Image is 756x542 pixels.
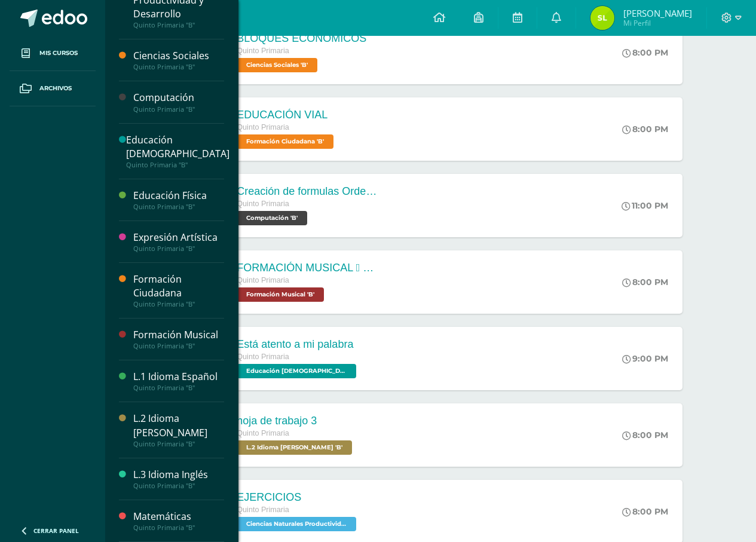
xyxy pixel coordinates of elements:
div: 9:00 PM [622,353,668,364]
div: 8:00 PM [622,430,668,440]
div: 8:00 PM [622,277,668,287]
div: Expresión Artística [133,231,224,244]
div: Formación Musical [133,328,224,342]
span: Archivos [39,84,72,93]
div: Creación de formulas Orden jerárquico [237,185,380,198]
div: EDUCACIÓN VIAL [237,109,336,121]
div: Matemáticas [133,510,224,523]
a: ComputaciónQuinto Primaria "B" [133,91,224,113]
span: Quinto Primaria [237,353,289,361]
div: Quinto Primaria "B" [133,482,224,490]
span: [PERSON_NAME] [623,7,692,19]
div: BLOQUES ECONÓMICOS [237,32,366,45]
div: Quinto Primaria "B" [133,523,224,532]
a: MatemáticasQuinto Primaria "B" [133,510,224,532]
div: 11:00 PM [622,200,668,211]
a: Educación FísicaQuinto Primaria "B" [133,189,224,211]
a: Formación CiudadanaQuinto Primaria "B" [133,272,224,308]
span: Formación Musical 'B' [237,287,324,302]
div: L.1 Idioma Español [133,370,224,384]
div: 8:00 PM [622,506,668,517]
div: FORMACIÓN MUSICAL  SILENCIOS MUSICALES [237,262,380,274]
a: Mis cursos [10,36,96,71]
div: Quinto Primaria "B" [133,203,224,211]
a: Ciencias SocialesQuinto Primaria "B" [133,49,224,71]
div: EJERCICIOS [237,491,359,504]
span: Quinto Primaria [237,47,289,55]
div: Ciencias Sociales [133,49,224,63]
span: Computación 'B' [237,211,307,225]
div: Computación [133,91,224,105]
div: hoja de trabajo 3 [237,415,355,427]
a: L.2 Idioma [PERSON_NAME]Quinto Primaria "B" [133,412,224,448]
span: L.2 Idioma Maya Kaqchikel 'B' [237,440,352,455]
div: Quinto Primaria "B" [133,244,224,253]
div: L.3 Idioma Inglés [133,468,224,482]
div: Quinto Primaria "B" [133,63,224,71]
div: Quinto Primaria "B" [126,161,229,169]
span: Formación Ciudadana 'B' [237,134,333,149]
div: Quinto Primaria "B" [133,342,224,350]
div: L.2 Idioma [PERSON_NAME] [133,412,224,439]
span: Ciencias Sociales 'B' [237,58,317,72]
div: Formación Ciudadana [133,272,224,300]
img: 33177dedb9c015e9fb844d0f067e2225.png [590,6,614,30]
div: 8:00 PM [622,47,668,58]
span: Quinto Primaria [237,276,289,284]
span: Quinto Primaria [237,200,289,208]
a: Formación MusicalQuinto Primaria "B" [133,328,224,350]
span: Mi Perfil [623,18,692,28]
div: Quinto Primaria "B" [133,440,224,448]
span: Mis cursos [39,48,78,58]
div: Quinto Primaria "B" [133,21,224,29]
span: Educación Cristiana 'B' [237,364,356,378]
div: Educación Física [133,189,224,203]
div: Quinto Primaria "B" [133,300,224,308]
a: Expresión ArtísticaQuinto Primaria "B" [133,231,224,253]
a: L.3 Idioma InglésQuinto Primaria "B" [133,468,224,490]
span: Cerrar panel [33,526,79,535]
span: Quinto Primaria [237,123,289,131]
span: Quinto Primaria [237,429,289,437]
a: Archivos [10,71,96,106]
div: 8:00 PM [622,124,668,134]
a: L.1 Idioma EspañolQuinto Primaria "B" [133,370,224,392]
div: Educación [DEMOGRAPHIC_DATA] [126,133,229,161]
a: Educación [DEMOGRAPHIC_DATA]Quinto Primaria "B" [126,133,229,169]
div: Quinto Primaria "B" [133,384,224,392]
div: Está atento a mi palabra [237,338,359,351]
div: Quinto Primaria "B" [133,105,224,114]
span: Ciencias Naturales Productividad y Desarrollo 'B' [237,517,356,531]
span: Quinto Primaria [237,506,289,514]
